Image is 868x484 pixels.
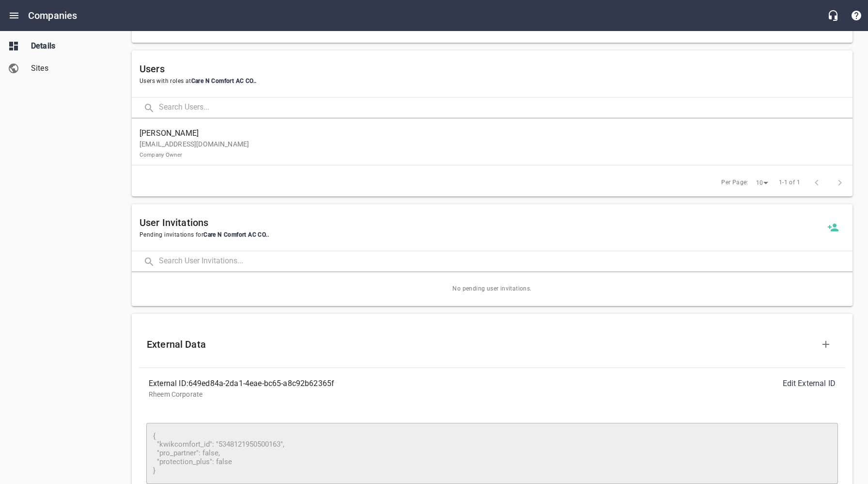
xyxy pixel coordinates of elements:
[779,178,800,188] span: 1-1 of 1
[31,40,105,52] span: Details
[139,230,821,240] span: Pending invitations for
[28,8,77,23] h6: Companies
[139,139,837,160] p: [EMAIL_ADDRESS][DOMAIN_NAME]
[2,4,26,27] button: Open drawer
[149,378,492,389] div: External ID: 649ed84a-2da1-4eae-bc65-a8c92b62365f
[203,231,269,238] span: Care N Comfort AC CO. .
[821,216,845,239] a: Invite a new user to Care N Comfort AC CO.
[139,77,845,86] span: Users with roles at
[147,337,814,352] h6: External Data
[814,333,837,356] button: Create New External Data
[149,389,836,400] p: Rheem Corporate
[783,379,836,388] a: Edit External ID
[191,78,257,84] span: Care N Comfort AC CO. .
[31,63,105,74] span: Sites
[132,122,852,165] a: [PERSON_NAME][EMAIL_ADDRESS][DOMAIN_NAME]Company Owner
[139,215,821,230] h6: User Invitations
[159,97,852,118] input: Search Users...
[139,128,837,139] span: [PERSON_NAME]
[821,4,845,27] button: Live Chat
[139,151,182,158] small: Company Owner
[159,251,852,272] input: Search User Invitations...
[752,177,772,190] div: 10
[153,432,831,475] textarea: { "kwikcomfort_id": "5348121950500163", "pro_partner": false, "protection_plus": false }
[132,272,852,306] span: No pending user invitations.
[721,178,748,188] span: Per Page:
[139,61,845,77] h6: Users
[845,4,868,27] button: Support Portal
